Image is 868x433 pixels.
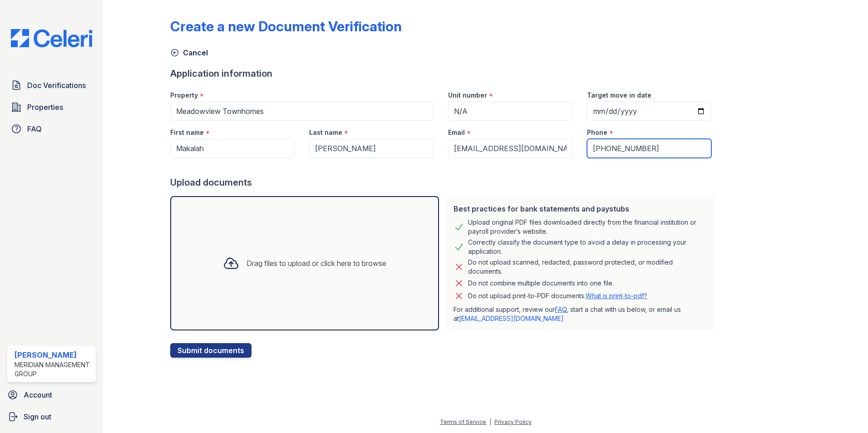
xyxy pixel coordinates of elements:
span: Properties [27,102,63,113]
label: Email [448,128,465,137]
span: FAQ [27,123,42,134]
div: Application information [170,67,719,80]
label: Target move in date [587,91,651,100]
a: Terms of Service [440,418,486,425]
div: Drag files to upload or click here to browse [247,258,386,269]
a: [EMAIL_ADDRESS][DOMAIN_NAME] [459,315,564,322]
label: Property [170,91,198,100]
div: Create a new Document Verification [170,18,402,34]
div: [PERSON_NAME] [15,349,92,360]
button: Submit documents [170,343,252,358]
label: Phone [587,128,607,137]
span: Doc Verifications [27,80,86,91]
div: Best practices for bank statements and paystubs [454,203,708,214]
div: Upload documents [170,176,719,189]
div: Upload original PDF files downloaded directly from the financial institution or payroll provider’... [468,218,708,236]
label: First name [170,128,204,137]
a: Sign out [4,408,99,426]
a: Properties [7,98,96,116]
a: What is print-to-pdf? [586,292,647,300]
p: For additional support, review our , start a chat with us below, or email us at [454,305,708,323]
a: Doc Verifications [7,76,96,94]
a: FAQ [555,305,567,313]
span: Sign out [24,411,51,422]
div: Meridian Management Group [15,360,92,379]
img: CE_Logo_Blue-a8612792a0a2168367f1c8372b55b34899dd931a85d93a1a3d3e32e68fde9ad4.png [4,29,99,47]
div: | [489,418,491,425]
div: Do not combine multiple documents into one file. [468,278,614,289]
label: Unit number [448,91,487,100]
a: Account [4,386,99,404]
a: FAQ [7,120,96,138]
label: Last name [309,128,342,137]
div: Do not upload scanned, redacted, password protected, or modified documents. [468,258,708,276]
a: Cancel [170,47,208,58]
span: Account [24,389,52,400]
a: Privacy Policy [494,418,532,425]
p: Do not upload print-to-PDF documents. [468,291,647,300]
div: Correctly classify the document type to avoid a delay in processing your application. [468,238,708,256]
